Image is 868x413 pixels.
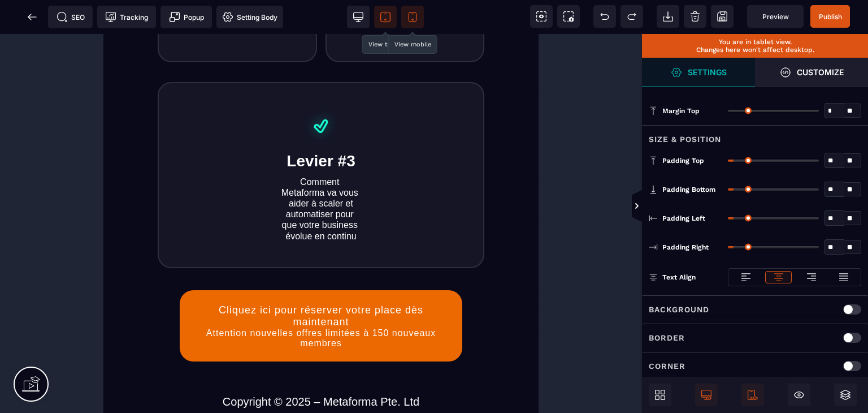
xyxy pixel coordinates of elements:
span: Padding Left [662,214,705,223]
span: Redo [620,5,643,28]
span: Padding Top [662,156,704,165]
span: Screenshot [557,5,580,28]
span: Back [21,6,44,28]
span: Undo [593,5,616,28]
span: View desktop [347,6,370,28]
text: Comment Metaforma va vous aider à scaler et automatiser pour que votre business évolue en continu [78,140,358,210]
p: Corner [649,359,685,373]
p: Text Align [649,272,696,283]
span: Preview [747,5,804,28]
span: Create Alert Modal [160,6,212,28]
span: Tracking [105,11,148,23]
span: Open Blocks [649,384,671,406]
span: Preview [762,12,789,21]
span: Cmd Hidden Block [788,384,810,406]
span: Margin Top [662,106,700,115]
strong: Settings [688,68,727,76]
div: Size & Position [642,125,868,146]
span: Padding Right [662,243,709,252]
span: Open Style Manager [642,58,755,87]
span: Clear [684,5,706,28]
span: Toggle Views [642,190,653,223]
p: Background [649,303,709,316]
span: View components [530,5,553,28]
p: Border [649,331,685,345]
span: Favicon [216,6,283,28]
span: Save [810,5,850,28]
span: View tablet [374,6,397,28]
span: Setting Body [222,11,277,23]
span: Padding Bottom [662,185,715,194]
img: be661e54e5e0fecea79ef581e2eb2879_t%E1%BA%A3i_xu%E1%BB%91ng.png [197,72,238,113]
span: Popup [169,11,204,23]
h2: Levier #3 [78,115,358,140]
p: You are in tablet view. [648,38,862,46]
span: SEO [57,11,85,23]
span: Open Sub Layers [834,384,857,406]
span: Is Show Desktop [695,384,718,406]
span: Seo meta data [48,6,93,28]
span: Is Show Mobile [741,384,764,406]
span: Save [711,5,734,28]
span: Open Style Manager [755,58,868,87]
span: Tracking code [97,6,156,28]
button: Cliquez ici pour réserver votre place dès maintenantAttention nouvelles offres limitées à 150 nou... [76,256,359,328]
strong: Customize [797,68,844,76]
span: View mobile [401,6,424,28]
span: Copyright © 2025 – Metaforma Pte. Ltd [119,362,316,374]
p: Changes here won't affect desktop. [648,46,862,54]
span: Publish [819,12,842,21]
span: Open Import Webpage [657,5,679,28]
